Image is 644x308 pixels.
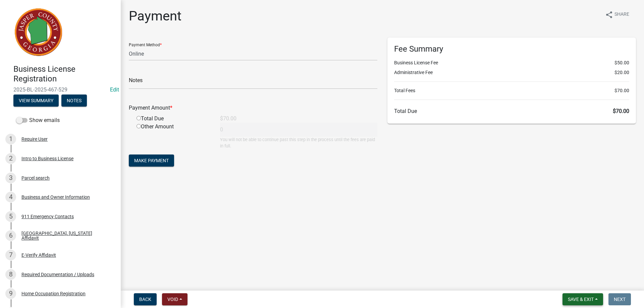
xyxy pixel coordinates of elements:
[21,272,94,277] div: Required Documentation / Uploads
[614,59,629,66] span: $50.00
[162,293,187,305] button: Void
[5,153,16,164] div: 2
[16,116,60,124] label: Show emails
[614,11,629,19] span: Share
[13,95,59,107] button: View Summary
[394,69,629,76] li: Administrative Fee
[608,293,631,305] button: Next
[5,192,16,202] div: 4
[21,156,73,161] div: Intro to Business License
[110,86,119,93] a: Edit
[614,297,626,302] span: Next
[21,176,50,180] div: Parcel search
[21,214,74,219] div: 911 Emergency Contacts
[131,123,215,149] div: Other Amount
[21,137,48,141] div: Require User
[110,86,119,93] wm-modal-confirm: Edit Application Number
[21,231,110,240] div: [GEOGRAPHIC_DATA], [US_STATE] Affidavit
[5,211,16,222] div: 5
[394,59,629,66] li: Business License Fee
[568,297,594,302] span: Save & Exit
[394,87,629,94] li: Total Fees
[124,104,382,112] div: Payment Amount
[13,7,64,57] img: Jasper County, Georgia
[61,95,87,107] button: Notes
[129,155,174,167] button: Make Payment
[5,250,16,260] div: 7
[134,293,157,305] button: Back
[600,8,635,21] button: shareShare
[21,253,56,257] div: E-Verify Affidavit
[394,44,629,54] h6: Fee Summary
[129,8,181,24] h1: Payment
[614,87,629,94] span: $70.00
[5,269,16,280] div: 8
[562,293,603,305] button: Save & Exit
[61,98,87,104] wm-modal-confirm: Notes
[131,115,215,123] div: Total Due
[21,291,86,296] div: Home Occupation Registration
[13,64,115,84] h4: Business License Registration
[5,288,16,299] div: 9
[5,173,16,183] div: 3
[605,11,613,19] i: share
[5,230,16,241] div: 6
[13,98,59,104] wm-modal-confirm: Summary
[134,158,169,163] span: Make Payment
[614,69,629,76] span: $20.00
[13,86,107,93] span: 2025-BL-2025-467-529
[21,195,90,199] div: Business and Owner Information
[394,108,629,114] h6: Total Due
[5,134,16,144] div: 1
[167,297,178,302] span: Void
[613,108,629,114] span: $70.00
[139,297,151,302] span: Back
